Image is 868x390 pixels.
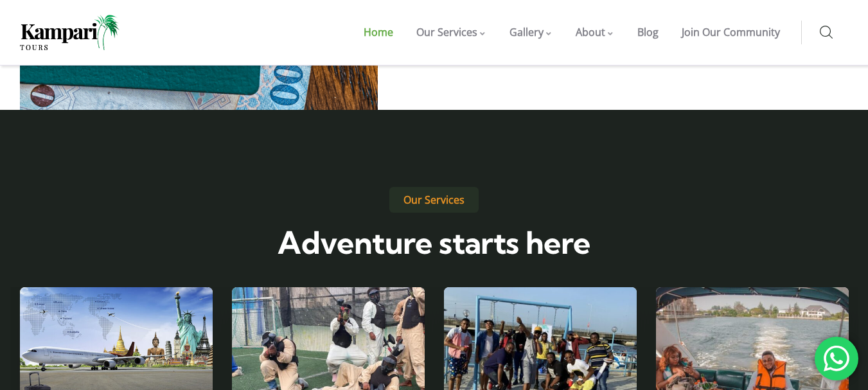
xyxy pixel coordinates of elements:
[20,15,120,50] img: Home
[637,25,659,39] span: Blog
[278,224,590,261] span: Adventure starts here
[364,25,393,39] span: Home
[815,337,858,380] div: 'Chat
[416,25,477,39] span: Our Services
[682,25,780,39] span: Join Our Community
[389,187,479,213] span: Our Services
[509,25,544,39] span: Gallery
[576,25,605,39] span: About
